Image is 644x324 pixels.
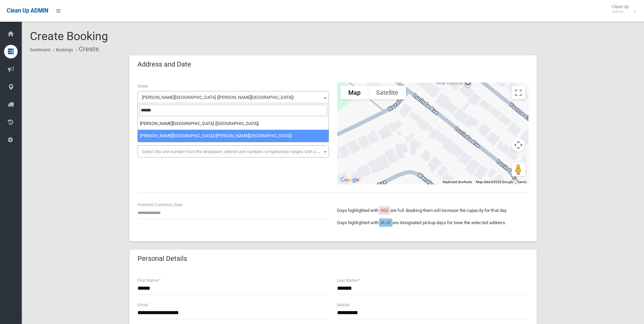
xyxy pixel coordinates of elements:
[341,86,368,100] button: Show street map
[142,149,332,154] span: Select the unit number from the dropdown, delimit unit numbers or hyphenate ranges with a comma
[443,180,472,184] button: Keyboard shortcuts
[512,86,525,100] button: Toggle fullscreen view
[368,86,406,100] button: Show satellite imagery
[512,138,525,152] button: Map camera controls
[7,7,48,14] span: Clean Up ADMIN
[612,9,629,14] small: Admin
[476,180,513,184] span: Map data ©2025 Google
[608,4,636,14] span: Clean Up
[337,219,529,227] p: Days highlighted with are designated pickup days for zone the selected address.
[74,43,99,55] li: Create
[30,29,108,43] span: Create Booking
[381,220,391,225] span: BLUE
[129,58,199,71] header: Address and Date
[430,117,443,134] div: 16 Lucinda Avenue, GEORGES HALL NSW 2198
[517,180,527,184] a: Terms (opens in new tab)
[138,118,329,130] li: [PERSON_NAME][GEOGRAPHIC_DATA] ([GEOGRAPHIC_DATA])
[138,130,329,142] li: [PERSON_NAME][GEOGRAPHIC_DATA] ([PERSON_NAME][GEOGRAPHIC_DATA])
[139,93,327,102] span: Lucinda Avenue (GEORGES HALL 2198)
[56,48,73,52] a: Bookings
[137,91,329,103] span: Lucinda Avenue (GEORGES HALL 2198)
[339,176,361,184] img: Google
[512,163,525,176] button: Drag Pegman onto the map to open Street View
[381,208,389,213] span: RED
[30,48,50,52] a: Dashboard
[129,252,195,265] header: Personal Details
[339,176,361,184] a: Open this area in Google Maps (opens a new window)
[337,206,529,215] p: Days highlighted with are full. Booking them will increase the capacity for that day.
